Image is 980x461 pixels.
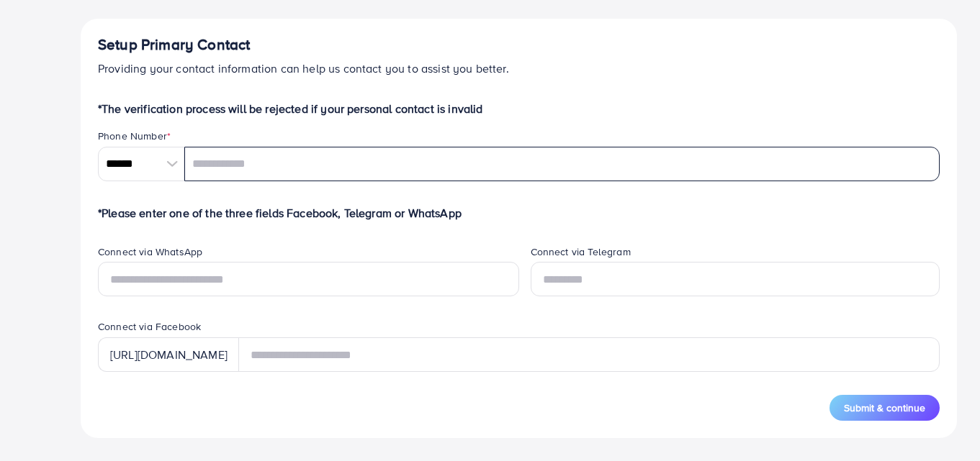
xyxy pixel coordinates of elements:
[98,204,940,222] p: *Please enter one of the three fields Facebook, Telegram or WhatsApp
[98,129,171,143] label: Phone Number
[844,401,925,415] span: Submit & continue
[531,245,631,259] label: Connect via Telegram
[98,319,201,334] label: Connect via Facebook
[830,395,940,421] button: Submit & continue
[98,245,202,259] label: Connect via WhatsApp
[98,100,940,117] p: *The verification process will be rejected if your personal contact is invalid
[98,337,239,372] div: [URL][DOMAIN_NAME]
[98,60,940,77] p: Providing your contact information can help us contact you to assist you better.
[98,36,940,54] h4: Setup Primary Contact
